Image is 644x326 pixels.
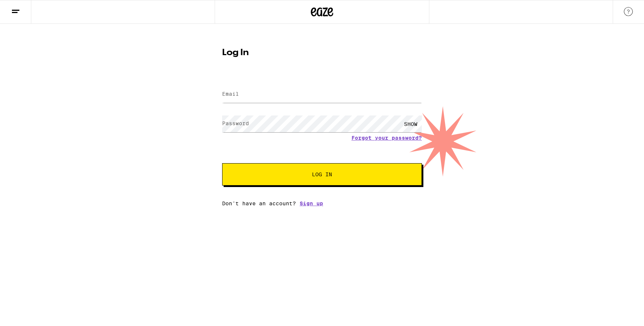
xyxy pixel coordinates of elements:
[222,200,422,206] div: Don't have an account?
[222,48,422,57] h1: Log In
[312,172,332,177] span: Log In
[222,120,249,126] label: Password
[222,86,422,103] input: Email
[300,200,323,206] a: Sign up
[400,115,422,132] div: SHOW
[351,135,422,141] a: Forgot your password?
[222,91,239,97] label: Email
[222,163,422,186] button: Log In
